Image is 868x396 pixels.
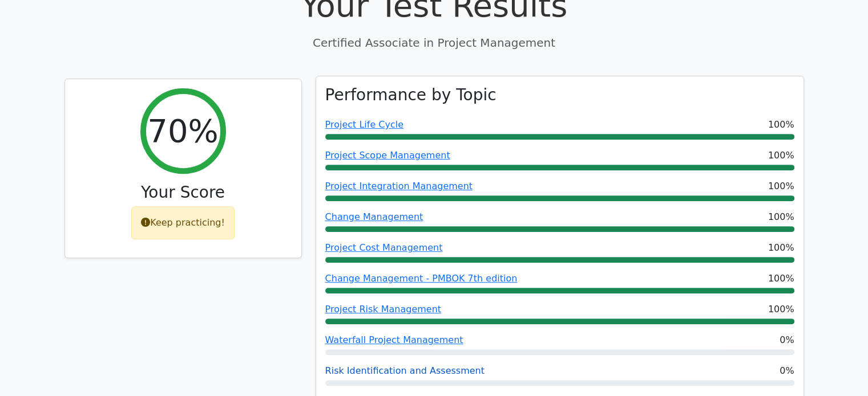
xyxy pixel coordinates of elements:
h3: Performance by Topic [325,85,496,105]
a: Project Cost Management [325,242,443,253]
span: 100% [768,149,794,162]
div: Keep practicing! [131,206,235,239]
a: Waterfall Project Management [325,334,463,345]
a: Project Risk Management [325,304,441,315]
span: 100% [768,272,794,285]
a: Change Management - PMBOK 7th edition [325,273,518,284]
span: 0% [780,364,794,378]
span: 100% [768,118,794,132]
a: Change Management [325,211,423,222]
span: 0% [780,333,794,347]
span: 100% [768,241,794,255]
a: Project Life Cycle [325,119,403,130]
h2: 70% [147,112,218,150]
a: Project Scope Management [325,150,450,161]
span: 100% [768,303,794,316]
p: Certified Associate in Project Management [64,34,804,51]
span: 100% [768,210,794,224]
a: Risk Identification and Assessment [325,365,485,376]
h3: Your Score [74,183,292,202]
span: 100% [768,179,794,193]
a: Project Integration Management [325,181,473,191]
